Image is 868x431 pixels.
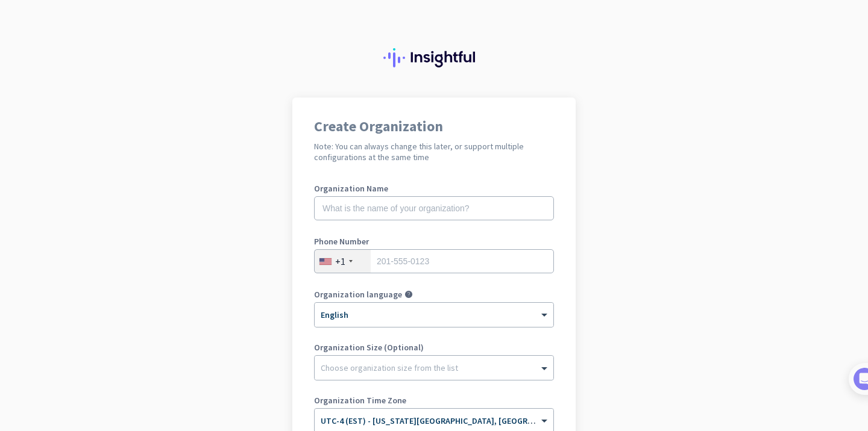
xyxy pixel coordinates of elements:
div: +1 [335,255,345,267]
input: 201-555-0123 [314,249,554,273]
label: Phone Number [314,237,554,246]
input: What is the name of your organization? [314,196,554,220]
label: Organization Time Zone [314,396,554,405]
label: Organization Name [314,184,554,193]
h2: Note: You can always change this later, or support multiple configurations at the same time [314,141,554,163]
label: Organization language [314,290,402,299]
img: Insightful [383,48,485,67]
h1: Create Organization [314,119,554,134]
i: help [404,290,413,299]
label: Organization Size (Optional) [314,343,554,352]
